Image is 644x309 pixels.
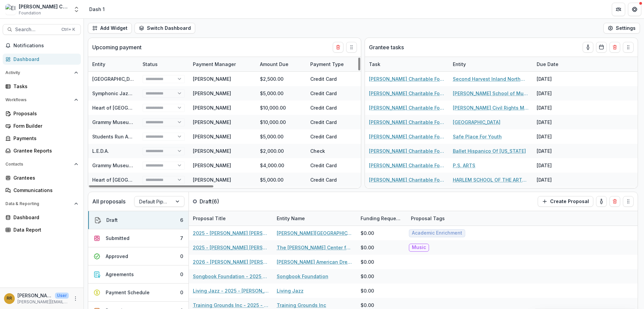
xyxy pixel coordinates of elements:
a: [PERSON_NAME] Charitable Foundation Progress Report [369,104,445,111]
a: Communications [3,185,81,196]
div: Funding Requested [357,215,407,222]
a: Proposals [3,108,81,119]
button: Switch Dashboard [135,23,195,34]
div: Oct 31, 2025 [357,86,407,101]
div: Entity [88,57,139,71]
div: Credit Card [306,187,357,201]
div: Credit Card [306,72,357,86]
div: [DATE] [533,173,583,187]
a: The [PERSON_NAME] Center for the Performing Arts [277,244,353,251]
a: 2026 - [PERSON_NAME] [PERSON_NAME] Form [193,258,269,265]
span: Search... [15,27,57,33]
div: [DATE] [533,129,583,144]
a: [GEOGRAPHIC_DATA] [92,76,140,82]
button: Open Data & Reporting [3,198,81,209]
button: Delete card [609,196,620,207]
div: Oct 31, 2025 [357,115,407,129]
div: [PERSON_NAME] [193,162,231,169]
button: toggle-assigned-to-me [596,196,607,207]
a: Grantees [3,172,81,183]
div: Entity Name [273,211,357,226]
div: Agreements [106,271,134,278]
div: $0.00 [361,302,374,309]
div: Credit Card [306,86,357,101]
div: Amount Due [256,57,306,71]
div: Proposal Tags [407,211,491,226]
div: Payment Type [306,57,357,71]
div: Randal Rosman [7,296,12,301]
a: Students Run America [92,134,144,139]
button: Calendar [596,42,607,53]
div: [PERSON_NAME] [193,119,231,126]
div: Credit Card [306,115,357,129]
div: Entity Name [273,215,309,222]
div: $5,000.00 [256,86,306,101]
a: Living Jazz [277,287,304,294]
button: Agreements0 [88,265,189,284]
div: $5,000.00 [256,129,306,144]
a: [PERSON_NAME] Charitable Foundation Progress Report [369,133,445,140]
button: Drag [623,42,634,53]
span: Data & Reporting [5,201,71,206]
a: Grammy Museum Fndtn [92,119,148,125]
div: $0.00 [361,258,374,265]
a: 2025 - [PERSON_NAME] [PERSON_NAME] Form [193,244,269,251]
span: Academic Enrichment [412,230,462,236]
div: $2,000.00 [256,144,306,158]
div: Submitted [106,235,129,242]
span: Contacts [5,162,71,167]
a: [PERSON_NAME] Charitable Foundation Progress Report [369,176,445,183]
span: Music [412,245,426,250]
a: Heart of [GEOGRAPHIC_DATA] ([GEOGRAPHIC_DATA]) [92,177,213,183]
div: $10,000.00 [256,115,306,129]
a: HARLEM SCHOOL OF THE ARTS INC [453,176,529,183]
span: Workflows [5,98,71,102]
a: Tasks [3,81,81,92]
a: Heart of [GEOGRAPHIC_DATA] ([GEOGRAPHIC_DATA]) [92,105,213,111]
div: Status [139,61,162,68]
button: Approved0 [88,247,189,265]
div: Entity [449,57,533,71]
div: Oct 31, 2025 [357,72,407,86]
div: Due Date [533,61,562,68]
div: Payments [13,135,75,142]
button: Create Proposal [538,196,593,207]
a: Living Jazz - 2025 - [PERSON_NAME] [PERSON_NAME] Form [193,287,269,294]
button: Open Activity [3,67,81,78]
div: 0 [180,289,183,296]
a: [PERSON_NAME] Civil Rights Museum Foundation [453,104,529,111]
div: Dashboard [13,56,75,63]
div: Proposal Title [189,211,273,226]
a: Form Builder [3,120,81,131]
button: Get Help [628,3,641,16]
button: More [71,295,79,303]
span: Foundation [19,10,41,16]
div: Payment Schedule [106,289,150,296]
a: Grammy Museum Missisippi [92,163,158,168]
a: Songbook Foundation [277,273,328,280]
div: 7 [180,235,183,242]
button: Payment Schedule0 [88,284,189,302]
div: Dash 1 [89,6,105,13]
div: Due Date [533,57,583,71]
div: Tasks [13,83,75,90]
a: [PERSON_NAME][GEOGRAPHIC_DATA] Inc [277,230,353,237]
a: Payments [3,133,81,144]
div: Status [139,57,189,71]
div: 0 [180,271,183,278]
div: Dashboard [13,214,75,221]
div: [PERSON_NAME] [193,75,231,82]
div: [PERSON_NAME] [193,104,231,111]
div: Due Date [357,57,407,71]
button: Notifications [3,40,81,51]
div: Amount Due [256,61,292,68]
div: Entity [88,61,109,68]
div: Grantee Reports [13,147,75,154]
div: Credit Card [306,158,357,173]
a: [PERSON_NAME] Charitable Foundation Progress Report [369,147,445,154]
a: Grantee Reports [3,145,81,156]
